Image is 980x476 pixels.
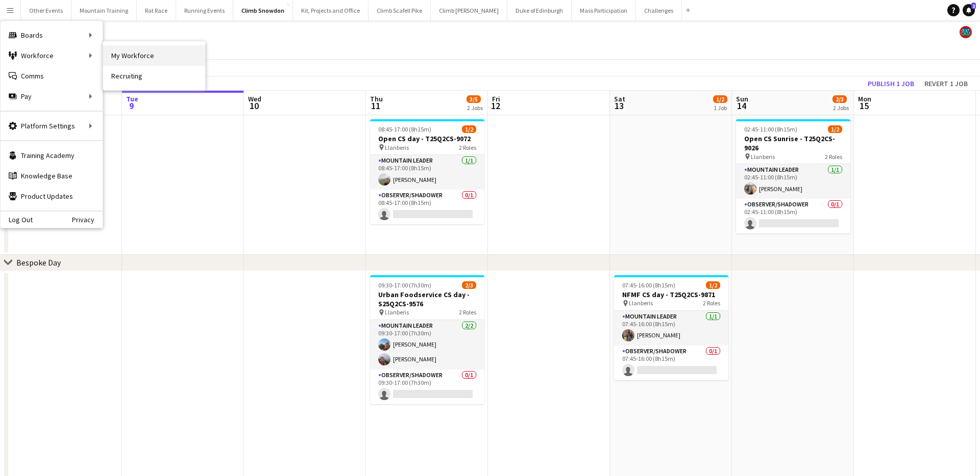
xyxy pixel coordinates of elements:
[370,290,484,308] h3: Urban Foodservice CS day - S25Q2CS-9576
[370,320,484,369] app-card-role: Mountain Leader2/209:30-17:00 (7h30m)[PERSON_NAME][PERSON_NAME]
[864,77,918,90] button: Publish 1 job
[176,1,233,20] button: Running Events
[378,125,431,133] span: 08:45-17:00 (8h15m)
[72,216,103,224] a: Privacy
[856,100,871,112] span: 15
[614,311,728,346] app-card-role: Mountain Leader1/107:45-16:00 (8h15m)[PERSON_NAME]
[1,166,103,186] a: Knowledge Base
[971,3,976,9] span: 2
[467,104,483,112] div: 2 Jobs
[1,216,33,224] a: Log Out
[629,299,653,307] span: Llanberis
[467,95,481,103] span: 3/5
[736,94,748,103] span: Sun
[1,45,103,66] div: Workforce
[385,308,409,316] span: Llanberis
[431,1,507,20] button: Climb [PERSON_NAME]
[370,94,383,103] span: Thu
[920,77,972,90] button: Revert 1 job
[828,125,842,133] span: 1/2
[462,125,476,133] span: 1/2
[1,186,103,206] a: Product Updates
[1,116,103,136] div: Platform Settings
[614,275,728,380] app-job-card: 07:45-16:00 (8h15m)1/2NFMF CS day - T25Q2CS-9871 Llanberis2 RolesMountain Leader1/107:45-16:00 (8...
[491,100,500,112] span: 12
[385,144,409,151] span: Llanberis
[370,155,484,190] app-card-role: Mountain Leader1/108:45-17:00 (8h15m)[PERSON_NAME]
[832,95,847,103] span: 2/3
[734,100,748,112] span: 14
[370,134,484,143] h3: Open CS day - T25Q2CS-9072
[126,94,138,103] span: Tue
[248,94,261,103] span: Wed
[137,1,176,20] button: Rat Race
[459,308,476,316] span: 2 Roles
[507,1,572,20] button: Duke of Edinburgh
[825,153,842,161] span: 2 Roles
[858,94,871,103] span: Mon
[833,104,849,112] div: 2 Jobs
[736,119,850,233] app-job-card: 02:45-11:00 (8h15m)1/2Open CS Sunrise - T25Q2CS-9026 Llanberis2 RolesMountain Leader1/102:45-11:0...
[706,281,720,289] span: 1/2
[736,134,850,152] h3: Open CS Sunrise - T25Q2CS-9026
[612,100,625,112] span: 13
[1,25,103,45] div: Boards
[736,164,850,199] app-card-role: Mountain Leader1/102:45-11:00 (8h15m)[PERSON_NAME]
[21,1,71,20] button: Other Events
[614,290,728,299] h3: NFMF CS day - T25Q2CS-9871
[751,153,775,161] span: Llanberis
[71,1,137,20] button: Mountain Training
[960,26,972,38] app-user-avatar: Staff RAW Adventures
[572,1,636,20] button: Mass Participation
[103,66,205,86] a: Recruiting
[16,257,61,268] div: Bespoke Day
[378,281,431,289] span: 09:30-17:00 (7h30m)
[370,119,484,224] app-job-card: 08:45-17:00 (8h15m)1/2Open CS day - T25Q2CS-9072 Llanberis2 RolesMountain Leader1/108:45-17:00 (8...
[103,45,205,66] a: My Workforce
[293,1,369,20] button: Kit, Projects and Office
[459,144,476,151] span: 2 Roles
[614,94,625,103] span: Sat
[370,190,484,224] app-card-role: Observer/Shadower0/108:45-17:00 (8h15m)
[492,94,500,103] span: Fri
[963,4,975,16] a: 2
[462,281,476,289] span: 2/3
[744,125,797,133] span: 02:45-11:00 (8h15m)
[369,1,431,20] button: Climb Scafell Pike
[370,369,484,404] app-card-role: Observer/Shadower0/109:30-17:00 (7h30m)
[703,299,720,307] span: 2 Roles
[736,199,850,233] app-card-role: Observer/Shadower0/102:45-11:00 (8h15m)
[233,1,293,20] button: Climb Snowdon
[714,104,727,112] div: 1 Job
[1,66,103,86] a: Comms
[369,100,383,112] span: 11
[370,275,484,404] app-job-card: 09:30-17:00 (7h30m)2/3Urban Foodservice CS day - S25Q2CS-9576 Llanberis2 RolesMountain Leader2/20...
[247,100,261,112] span: 10
[622,281,675,289] span: 07:45-16:00 (8h15m)
[636,1,682,20] button: Challenges
[125,100,138,112] span: 9
[1,86,103,107] div: Pay
[713,95,727,103] span: 1/2
[1,145,103,166] a: Training Academy
[614,346,728,380] app-card-role: Observer/Shadower0/107:45-16:00 (8h15m)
